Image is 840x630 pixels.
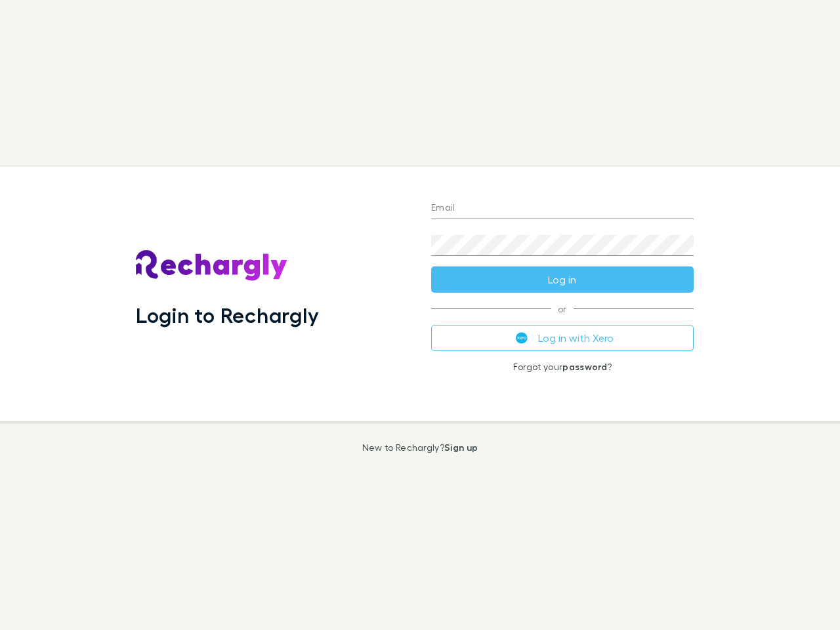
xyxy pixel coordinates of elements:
h1: Login to Rechargly [136,303,319,327]
a: Sign up [444,442,478,453]
button: Log in with Xero [431,325,694,351]
img: Xero's logo [516,332,528,344]
img: Rechargly's Logo [136,250,288,282]
span: or [431,308,694,309]
button: Log in [431,266,694,293]
p: New to Rechargly? [362,442,478,453]
a: password [562,361,607,372]
p: Forgot your ? [431,362,694,372]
